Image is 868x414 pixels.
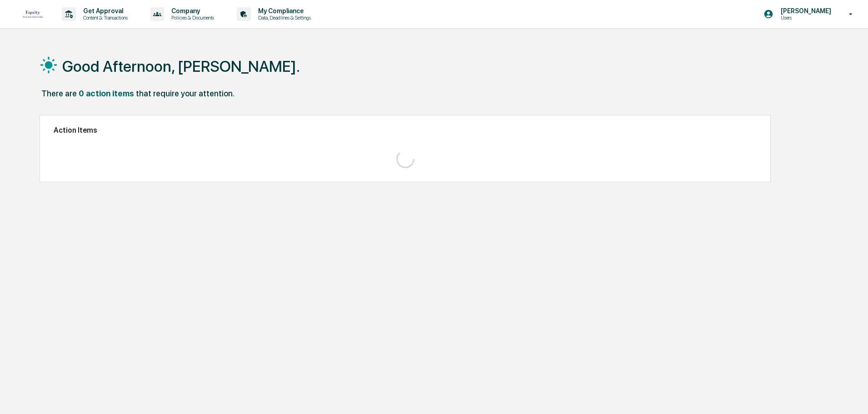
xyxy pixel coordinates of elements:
[251,7,315,15] p: My Compliance
[79,89,134,98] div: 0 action items
[773,7,836,15] p: [PERSON_NAME]
[62,57,300,75] h1: Good Afternoon, [PERSON_NAME].
[164,15,219,21] p: Policies & Documents
[251,15,315,21] p: Data, Deadlines & Settings
[41,89,77,98] div: There are
[54,126,757,135] h2: Action Items
[76,15,132,21] p: Content & Transactions
[773,15,836,21] p: Users
[22,9,44,20] img: logo
[164,7,219,15] p: Company
[76,7,132,15] p: Get Approval
[136,89,234,98] div: that require your attention.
